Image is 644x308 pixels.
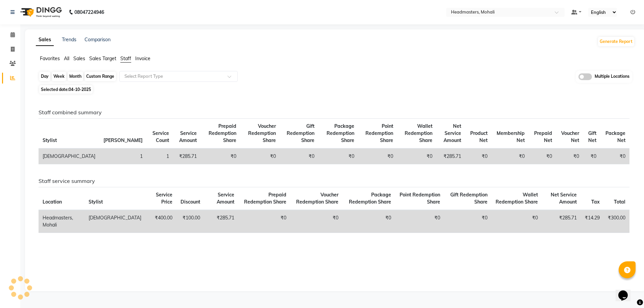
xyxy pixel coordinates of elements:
[287,123,314,143] span: Gift Redemption Share
[595,73,629,80] span: Multiple Locations
[85,72,116,81] div: Custom Range
[36,34,54,46] a: Sales
[69,87,91,92] span: 04-10-2025
[39,85,93,94] span: Selected date:
[204,210,238,233] td: ₹285.71
[43,199,62,205] span: Location
[39,72,50,81] div: Day
[85,210,145,233] td: [DEMOGRAPHIC_DATA]
[238,210,290,233] td: ₹0
[43,137,57,143] span: Stylist
[280,148,318,164] td: ₹0
[62,37,76,43] a: Trends
[40,55,60,62] span: Favorites
[217,192,234,205] span: Service Amount
[444,210,492,233] td: ₹0
[39,178,629,184] h6: Staff service summary
[173,148,201,164] td: ₹285.71
[68,72,83,81] div: Month
[342,210,396,233] td: ₹0
[492,210,542,233] td: ₹0
[52,72,66,81] div: Week
[39,148,99,164] td: [DEMOGRAPHIC_DATA]
[179,130,197,143] span: Service Amount
[598,37,634,46] button: Generate Report
[103,137,143,143] span: [PERSON_NAME]
[290,210,342,233] td: ₹0
[444,123,461,143] span: Net Service Amount
[156,192,172,205] span: Service Price
[358,148,397,164] td: ₹0
[318,148,358,164] td: ₹0
[397,148,436,164] td: ₹0
[181,199,200,205] span: Discount
[400,192,440,205] span: Point Redemption Share
[561,130,579,143] span: Voucher Net
[248,123,276,143] span: Voucher Redemption Share
[296,192,338,205] span: Voucher Redemption Share
[529,148,556,164] td: ₹0
[436,148,465,164] td: ₹285.71
[89,199,103,205] span: Stylist
[176,210,204,233] td: ₹100.00
[395,210,444,233] td: ₹0
[365,123,393,143] span: Point Redemption Share
[89,55,116,62] span: Sales Target
[591,199,600,205] span: Tax
[405,123,432,143] span: Wallet Redemption Share
[604,210,629,233] td: ₹300.00
[201,148,240,164] td: ₹0
[39,210,85,233] td: Headmasters, Mohali
[17,3,64,22] img: logo
[327,123,354,143] span: Package Redemption Share
[551,192,577,205] span: Net Service Amount
[556,148,583,164] td: ₹0
[85,37,111,43] a: Comparison
[583,148,600,164] td: ₹0
[616,281,637,301] iframe: chat widget
[209,123,236,143] span: Prepaid Redemption Share
[497,130,525,143] span: Membership Net
[600,148,629,164] td: ₹0
[470,130,487,143] span: Product Net
[99,148,147,164] td: 1
[605,130,625,143] span: Package Net
[240,148,280,164] td: ₹0
[152,130,169,143] span: Service Count
[581,210,604,233] td: ₹14.29
[64,55,69,62] span: All
[135,55,150,62] span: Invoice
[534,130,552,143] span: Prepaid Net
[120,55,131,62] span: Staff
[542,210,581,233] td: ₹285.71
[492,148,529,164] td: ₹0
[614,199,625,205] span: Total
[74,3,104,22] b: 08047224946
[450,192,487,205] span: Gift Redemption Share
[147,148,173,164] td: 1
[39,109,629,116] h6: Staff combined summary
[145,210,176,233] td: ₹400.00
[588,130,596,143] span: Gift Net
[465,148,492,164] td: ₹0
[73,55,85,62] span: Sales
